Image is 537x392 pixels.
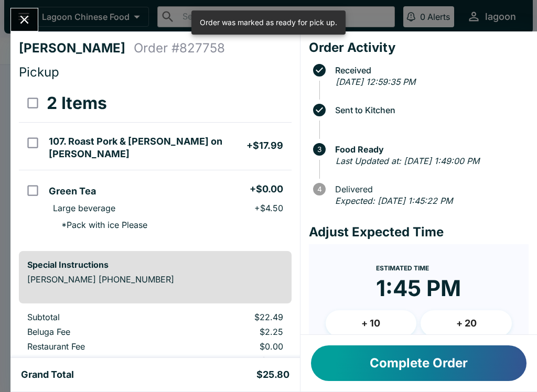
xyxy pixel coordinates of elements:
h5: Green Tea [49,185,96,198]
span: Estimated Time [376,264,429,272]
table: orders table [19,84,292,243]
span: Received [330,66,529,75]
em: [DATE] 12:59:35 PM [336,77,415,87]
p: $0.00 [180,341,283,352]
p: [PERSON_NAME] [PHONE_NUMBER] [27,274,283,285]
p: Subtotal [27,312,163,322]
span: Food Ready [330,145,529,154]
h6: Special Instructions [27,259,283,270]
p: * Pack with ice Please [53,220,147,230]
button: + 10 [326,310,417,336]
span: Pickup [19,64,59,80]
h5: $25.80 [256,368,289,381]
button: Complete Order [311,345,527,381]
text: 3 [317,145,321,154]
h4: Order # 827758 [134,40,225,56]
p: + $4.50 [254,203,283,213]
h4: Adjust Expected Time [309,224,529,240]
h4: Order Activity [309,40,529,56]
p: Large beverage [53,203,115,213]
span: Sent to Kitchen [330,105,529,115]
table: orders table [19,312,292,371]
h5: + $0.00 [250,183,283,195]
text: 4 [317,185,321,193]
h5: Grand Total [21,368,74,381]
p: Restaurant Fee [27,341,163,352]
h5: 107. Roast Pork & [PERSON_NAME] on [PERSON_NAME] [49,135,246,160]
p: $22.49 [180,312,283,322]
div: Order was marked as ready for pick up. [200,14,337,31]
p: Sales Tax [27,356,163,366]
button: Close [11,8,38,31]
h4: [PERSON_NAME] [19,40,134,56]
h3: 2 Items [47,93,107,114]
time: 1:45 PM [376,275,461,302]
span: Delivered [330,184,529,194]
em: Last Updated at: [DATE] 1:49:00 PM [336,156,479,166]
p: $1.06 [180,356,283,366]
button: + 20 [421,310,512,336]
h5: + $17.99 [246,139,283,152]
em: Expected: [DATE] 1:45:22 PM [335,195,453,206]
p: $2.25 [180,326,283,337]
p: Beluga Fee [27,326,163,337]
